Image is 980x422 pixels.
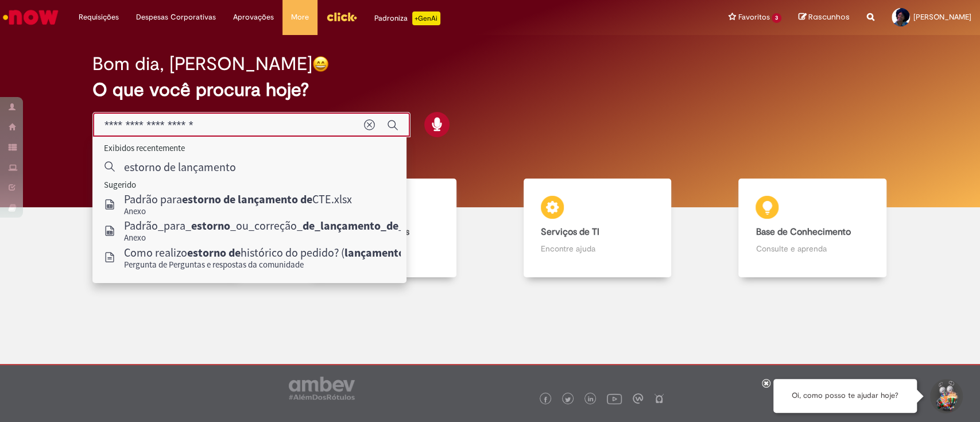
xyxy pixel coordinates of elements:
[291,11,309,23] span: More
[772,13,781,23] span: 3
[705,179,920,278] a: Base de Conhecimento Consulte e aprenda
[543,397,548,402] img: logo_footer_facebook.png
[92,80,888,100] h2: O que você procura hoje?
[412,11,440,25] p: +GenAi
[756,226,850,238] b: Base de Conhecimento
[490,179,705,278] a: Serviços de TI Encontre ajuda
[588,396,594,403] img: logo_footer_linkedin.png
[541,226,599,238] b: Serviços de TI
[738,11,769,23] span: Favoritos
[326,226,409,238] b: Catálogo de Ofertas
[312,56,329,72] img: happy-face.png
[326,8,357,25] img: click_logo_yellow_360x200.png
[79,11,119,23] span: Requisições
[565,397,571,402] img: logo_footer_twitter.png
[773,379,917,413] div: Oi, como posso te ajudar hoje?
[607,391,622,406] img: logo_footer_youtube.png
[233,11,274,23] span: Aprovações
[808,11,850,22] span: Rascunhos
[92,54,312,74] h2: Bom dia, [PERSON_NAME]
[541,243,654,254] p: Encontre ajuda
[1,6,60,29] img: ServiceNow
[60,179,275,278] a: Tirar dúvidas Tirar dúvidas com Lupi Assist e Gen Ai
[799,12,850,23] a: Rascunhos
[374,11,440,25] div: Padroniza
[289,377,355,400] img: logo_footer_ambev_rotulo_gray.png
[928,379,963,413] button: Iniciar Conversa de Suporte
[756,243,869,254] p: Consulte e aprenda
[136,11,216,23] span: Despesas Corporativas
[633,393,643,404] img: logo_footer_workplace.png
[654,393,664,404] img: logo_footer_naosei.png
[913,12,971,22] span: [PERSON_NAME]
